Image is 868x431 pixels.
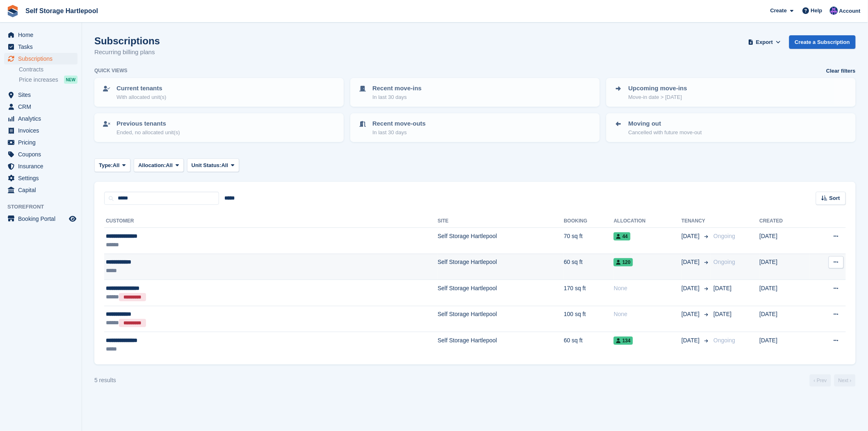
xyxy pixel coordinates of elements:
[4,213,78,225] a: menu
[95,79,343,106] a: Current tenants With allocated unit(s)
[19,75,78,84] a: Price increases NEW
[372,119,426,128] p: Recent move-outs
[834,374,856,387] a: Next
[18,29,67,41] span: Home
[4,113,78,124] a: menu
[18,137,67,148] span: Pricing
[116,119,180,128] p: Previous tenants
[760,228,809,254] td: [DATE]
[4,160,78,172] a: menu
[614,232,630,241] span: 44
[714,233,736,239] span: Ongoing
[682,336,701,345] span: [DATE]
[839,7,861,15] span: Account
[18,41,67,53] span: Tasks
[564,215,614,228] th: Booking
[138,161,166,170] span: Allocation:
[564,332,614,358] td: 60 sq ft
[747,35,783,49] button: Export
[628,84,687,93] p: Upcoming move-ins
[614,284,681,293] div: None
[438,215,564,228] th: Site
[682,232,701,241] span: [DATE]
[614,258,633,266] span: 120
[438,280,564,306] td: Self Storage Hartlepool
[222,161,228,170] span: All
[789,35,856,49] a: Create a Subscription
[104,215,438,228] th: Customer
[116,84,166,93] p: Current tenants
[607,114,855,141] a: Moving out Cancelled with future move-out
[564,254,614,280] td: 60 sq ft
[808,374,857,387] nav: Page
[19,66,78,73] a: Contracts
[68,214,78,224] a: Preview store
[438,228,564,254] td: Self Storage Hartlepool
[18,125,67,136] span: Invoices
[760,306,809,332] td: [DATE]
[4,101,78,112] a: menu
[4,172,78,184] a: menu
[94,158,130,172] button: Type: All
[614,337,633,345] span: 134
[372,84,422,93] p: Recent move-ins
[18,53,67,64] span: Subscriptions
[564,228,614,254] td: 70 sq ft
[714,311,732,317] span: [DATE]
[22,4,101,18] a: Self Storage Hartlepool
[94,376,116,385] div: 5 results
[4,184,78,196] a: menu
[94,35,160,46] h1: Subscriptions
[113,161,120,170] span: All
[4,137,78,148] a: menu
[18,89,67,101] span: Sites
[714,259,736,265] span: Ongoing
[682,284,701,293] span: [DATE]
[18,101,67,112] span: CRM
[351,79,599,106] a: Recent move-ins In last 30 days
[614,310,681,319] div: None
[811,7,822,15] span: Help
[192,161,222,170] span: Unit Status:
[4,29,78,41] a: menu
[628,93,687,101] p: Move-in date > [DATE]
[351,114,599,141] a: Recent move-outs In last 30 days
[18,113,67,124] span: Analytics
[756,38,773,46] span: Export
[438,254,564,280] td: Self Storage Hartlepool
[18,149,67,160] span: Coupons
[628,119,702,128] p: Moving out
[714,337,736,344] span: Ongoing
[760,215,809,228] th: Created
[830,7,838,15] img: Sean Wood
[4,149,78,160] a: menu
[829,194,840,202] span: Sort
[19,76,58,84] span: Price increases
[564,280,614,306] td: 170 sq ft
[7,203,82,211] span: Storefront
[372,93,422,101] p: In last 30 days
[18,172,67,184] span: Settings
[18,160,67,172] span: Insurance
[64,76,78,84] div: NEW
[4,89,78,101] a: menu
[94,48,160,57] p: Recurring billing plans
[7,5,19,17] img: stora-icon-8386f47178a22dfd0bd8f6a31ec36ba5ce8667c1dd55bd0f319d3a0aa187defe.svg
[4,41,78,53] a: menu
[438,306,564,332] td: Self Storage Hartlepool
[116,128,180,137] p: Ended, no allocated unit(s)
[760,254,809,280] td: [DATE]
[116,93,166,101] p: With allocated unit(s)
[94,67,128,74] h6: Quick views
[607,79,855,106] a: Upcoming move-ins Move-in date > [DATE]
[760,332,809,358] td: [DATE]
[134,158,184,172] button: Allocation: All
[770,7,787,15] span: Create
[438,332,564,358] td: Self Storage Hartlepool
[714,285,732,291] span: [DATE]
[95,114,343,141] a: Previous tenants Ended, no allocated unit(s)
[4,125,78,136] a: menu
[166,161,173,170] span: All
[760,280,809,306] td: [DATE]
[810,374,831,387] a: Previous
